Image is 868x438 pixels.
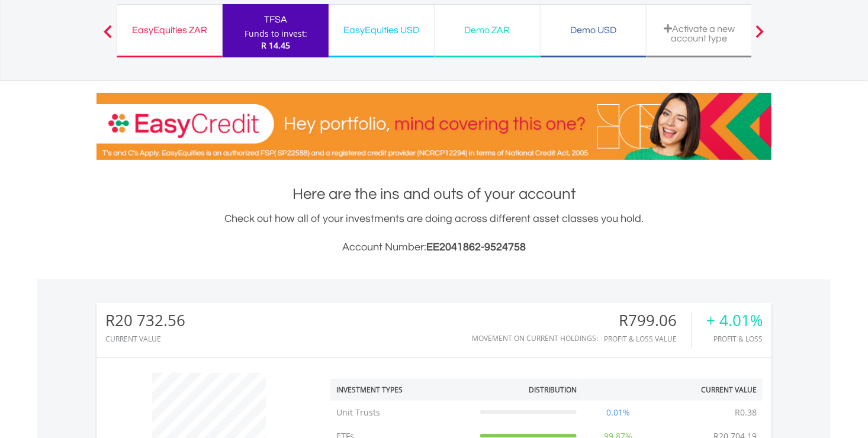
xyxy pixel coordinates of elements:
[583,401,655,424] td: 0.01%
[245,28,307,40] div: Funds to invest:
[97,183,771,205] h1: Here are the ins and outs of your account
[97,93,771,160] img: EasyCredit Promotion Banner
[706,335,763,343] div: Profit & Loss
[706,312,763,329] div: + 4.01%
[472,334,598,342] div: Movement on Current Holdings:
[548,22,639,38] div: Demo USD
[604,312,692,329] div: R799.06
[604,335,692,343] div: Profit & Loss Value
[230,11,322,28] div: TFSA
[105,335,185,343] div: CURRENT VALUE
[729,401,763,424] td: R0.38
[336,22,427,38] div: EasyEquities USD
[261,40,290,51] span: R 14.45
[654,24,745,43] div: Activate a new account type
[330,379,474,401] th: Investment Types
[97,211,771,256] div: Check out how all of your investments are doing across different asset classes you hold.
[426,241,526,253] span: EE2041862-9524758
[124,22,215,38] div: EasyEquities ZAR
[654,379,763,401] th: Current Value
[97,239,771,256] h3: Account Number:
[330,401,474,424] td: Unit Trusts
[442,22,533,38] div: Demo ZAR
[529,385,577,395] div: Distribution
[105,312,185,329] div: R20 732.56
